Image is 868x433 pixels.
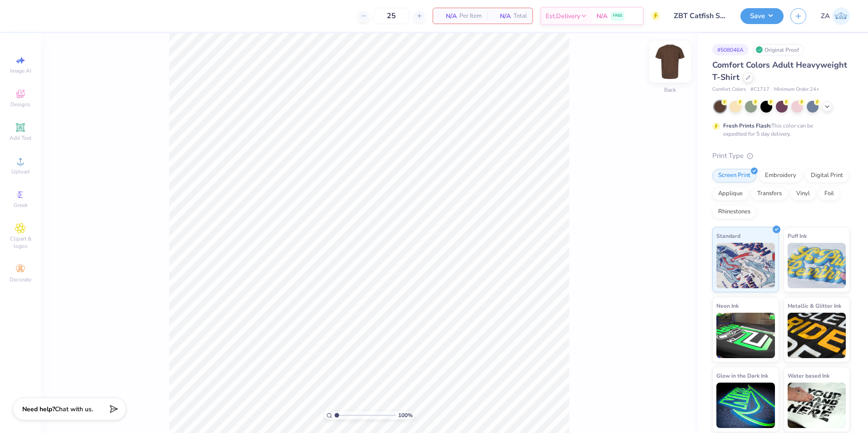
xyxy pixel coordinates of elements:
img: Neon Ink [716,313,775,358]
span: # C1717 [750,86,769,93]
strong: Fresh Prints Flash: [723,122,771,129]
span: Glow in the Dark Ink [716,371,768,380]
span: ZA [821,11,830,21]
img: Standard [716,243,775,288]
span: Add Text [10,134,31,142]
img: Zuriel Alaba [832,7,850,25]
div: This color can be expedited for 5 day delivery. [723,122,835,138]
span: Chat with us. [55,405,93,413]
span: Puff Ink [788,231,807,241]
div: Original Proof [753,44,804,55]
div: Screen Print [712,169,756,182]
input: Untitled Design [667,7,734,25]
span: Total [513,11,527,21]
span: 100 % [398,411,413,419]
div: Applique [712,187,749,201]
span: N/A [439,11,457,21]
span: Minimum Order: 24 + [774,86,819,93]
span: Image AI [10,67,31,74]
span: FREE [613,13,622,19]
div: # 508046A [712,44,749,55]
span: Decorate [10,276,31,283]
img: Glow in the Dark Ink [716,383,775,428]
button: Save [740,8,784,24]
input: – – [374,8,409,24]
span: Comfort Colors Adult Heavyweight T-Shirt [712,59,847,83]
img: Back [652,44,688,80]
span: Clipart & logos [5,235,36,250]
div: Foil [819,187,840,201]
span: Standard [716,231,740,241]
span: Neon Ink [716,301,739,310]
span: Designs [10,101,30,108]
div: Back [664,86,676,94]
span: N/A [597,11,607,21]
span: N/A [493,11,511,21]
img: Puff Ink [788,243,846,288]
div: Rhinestones [712,205,756,219]
div: Vinyl [790,187,816,201]
div: Embroidery [759,169,802,182]
span: Comfort Colors [712,86,746,93]
a: ZA [821,7,850,25]
div: Print Type [712,151,850,161]
span: Metallic & Glitter Ink [788,301,841,310]
span: Per Item [459,11,482,21]
img: Metallic & Glitter Ink [788,313,846,358]
span: Greek [14,202,28,209]
span: Est. Delivery [546,11,580,21]
div: Transfers [751,187,788,201]
img: Water based Ink [788,383,846,428]
span: Water based Ink [788,371,829,380]
div: Digital Print [805,169,849,182]
strong: Need help? [22,405,55,413]
span: Upload [11,168,30,175]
